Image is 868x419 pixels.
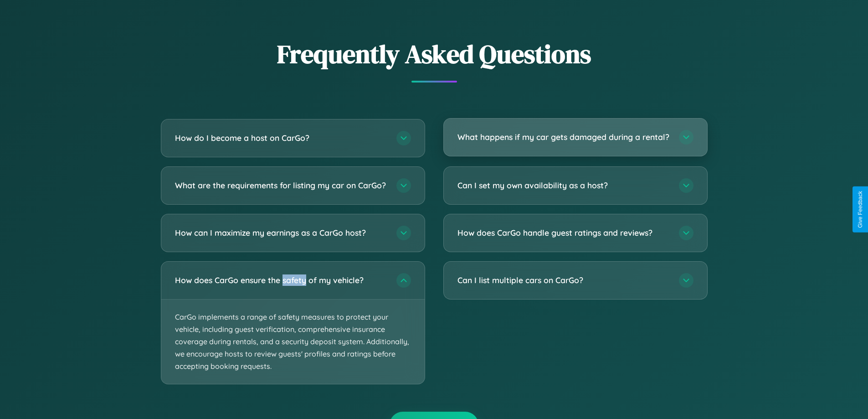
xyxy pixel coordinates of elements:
[175,180,387,191] h3: What are the requirements for listing my car on CarGo?
[175,132,387,144] h3: How do I become a host on CarGo?
[457,227,670,238] h3: How does CarGo handle guest ratings and reviews?
[457,274,670,286] h3: Can I list multiple cars on CarGo?
[457,131,670,143] h3: What happens if my car gets damaged during a rental?
[175,227,387,238] h3: How can I maximize my earnings as a CarGo host?
[457,180,670,191] h3: Can I set my own availability as a host?
[161,300,425,384] p: CarGo implements a range of safety measures to protect your vehicle, including guest verification...
[161,36,708,72] h2: Frequently Asked Questions
[175,274,387,286] h3: How does CarGo ensure the safety of my vehicle?
[857,191,863,228] div: Give Feedback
